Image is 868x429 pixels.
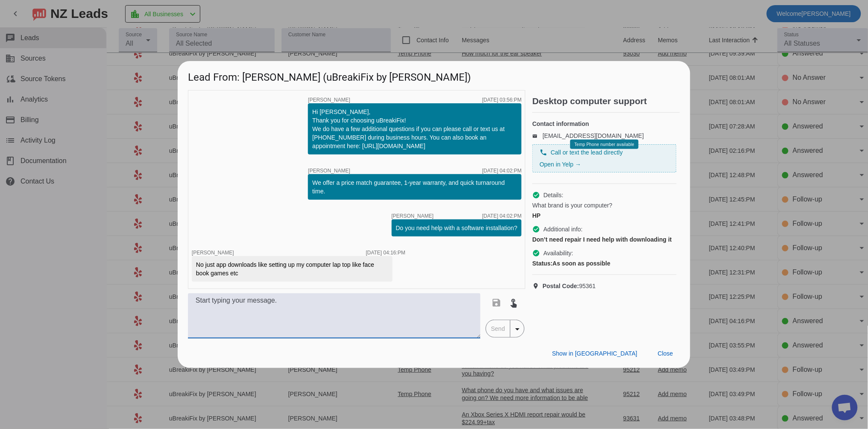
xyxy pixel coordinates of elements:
span: Close [658,350,673,357]
div: HP [532,211,677,220]
a: [EMAIL_ADDRESS][DOMAIN_NAME] [542,132,644,139]
span: [PERSON_NAME] [308,168,350,173]
a: Open in Yelp → [540,161,581,168]
span: What brand is your computer? [532,201,613,210]
mat-icon: arrow_drop_down [512,324,522,334]
mat-icon: email [532,134,542,138]
div: [DATE] 04:02:PM [482,168,522,173]
h1: Lead From: [PERSON_NAME] (uBreakiFix by [PERSON_NAME]) [178,61,690,90]
span: Show in [GEOGRAPHIC_DATA] [552,350,637,357]
mat-icon: check_circle [532,191,540,199]
span: [PERSON_NAME] [308,97,350,102]
span: [PERSON_NAME] [392,213,434,219]
span: Call or text the lead directly [551,148,623,157]
strong: Status: [532,260,552,267]
span: [PERSON_NAME] [192,250,234,256]
mat-icon: location_on [532,283,542,289]
span: Temp Phone number available [575,142,634,147]
h4: Contact information [532,120,677,128]
mat-icon: check_circle [532,249,540,257]
div: Don’t need repair I need help with downloading it [532,235,677,244]
span: Details: [543,191,563,199]
span: Availability: [543,249,573,257]
span: 95361 [542,282,596,290]
div: [DATE] 04:02:PM [482,213,522,219]
button: Close [651,346,680,361]
div: As soon as possible [532,259,677,268]
div: We offer a price match guarantee, 1-year warranty, and quick turnaround time.​ [312,178,517,196]
mat-icon: check_circle [532,225,540,233]
div: No just app downloads like setting up my computer lap top like face book games etc [196,260,388,277]
strong: Postal Code: [542,283,579,289]
h2: Desktop computer support [532,97,680,105]
mat-icon: touch_app [509,298,519,308]
button: Show in [GEOGRAPHIC_DATA] [545,346,644,361]
span: Additional info: [543,225,583,233]
div: Do you need help with a software installation? [396,224,518,232]
div: [DATE] 04:16:PM [366,250,405,255]
div: Hi [PERSON_NAME], Thank you for choosing uBreakiFix! We do have a few additional questions if you... [312,108,517,150]
div: [DATE] 03:56:PM [482,97,522,102]
mat-icon: phone [540,149,547,156]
